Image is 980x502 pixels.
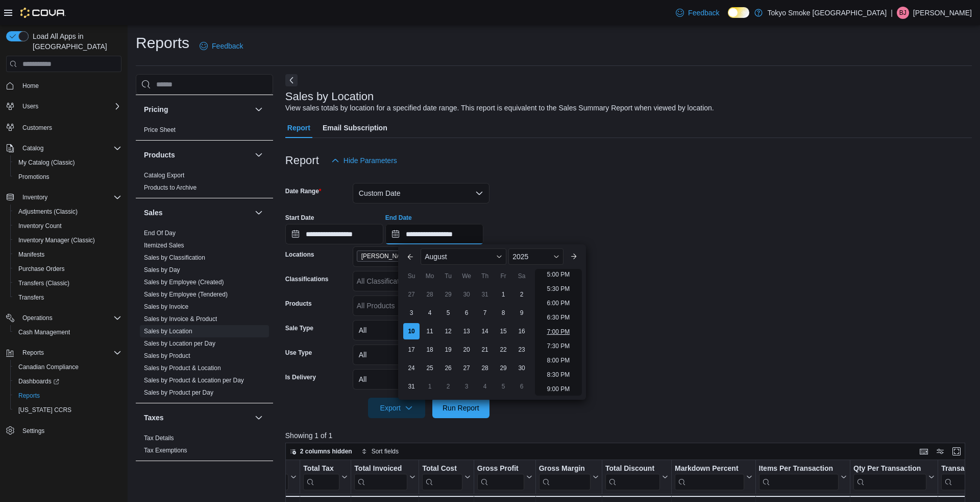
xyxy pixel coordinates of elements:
[513,305,530,321] div: day-9
[421,248,506,265] div: Button. Open the month selector. August is currently selected.
[10,247,126,262] button: Manifests
[513,323,530,339] div: day-16
[6,74,121,465] nav: Complex example
[688,8,719,18] span: Feedback
[543,297,574,309] li: 6:00 PM
[354,464,407,490] div: Total Invoiced
[372,447,399,455] span: Sort fields
[14,375,63,387] a: Dashboards
[303,464,348,490] button: Total Tax
[14,375,121,387] span: Dashboards
[477,464,524,474] div: Gross Profit
[144,446,187,454] span: Tax Exemptions
[2,190,126,204] button: Inventory
[144,126,176,134] span: Price Sheet
[675,464,744,474] div: Markdown Percent
[29,31,121,52] span: Load All Apps in [GEOGRAPHIC_DATA]
[422,305,438,321] div: day-4
[477,323,493,339] div: day-14
[495,286,511,303] div: day-1
[918,445,930,458] button: Keyboard shortcuts
[675,464,744,490] div: Markdown Percent
[768,7,887,19] p: Tokyo Smoke [GEOGRAPHIC_DATA]
[253,103,265,116] button: Pricing
[477,268,493,284] div: Th
[18,265,65,273] span: Purchase Orders
[22,193,47,201] span: Inventory
[144,364,221,372] span: Sales by Product & Location
[144,340,215,347] a: Sales by Location per Day
[543,340,574,352] li: 7:30 PM
[477,378,493,395] div: day-4
[353,183,489,203] button: Custom Date
[14,206,121,218] span: Adjustments (Classic)
[18,347,121,359] span: Reports
[458,360,475,376] div: day-27
[403,305,420,321] div: day-3
[144,266,180,273] a: Sales by Day
[374,398,419,418] span: Export
[422,464,470,490] button: Total Cost
[403,323,420,339] div: day-10
[303,464,339,474] div: Total Tax
[20,8,66,18] img: Cova
[144,376,244,384] span: Sales by Product & Location per Day
[18,191,121,203] span: Inventory
[14,171,54,183] a: Promotions
[10,155,126,170] button: My Catalog (Classic)
[144,208,163,218] h3: Sales
[10,360,126,374] button: Canadian Compliance
[14,263,121,275] span: Purchase Orders
[543,326,574,338] li: 7:00 PM
[458,305,475,321] div: day-6
[422,360,438,376] div: day-25
[357,250,425,262] span: Milton
[18,80,43,92] a: Home
[323,118,387,138] span: Email Subscription
[14,277,73,289] a: Transfers (Classic)
[252,464,288,490] div: Subtotal
[144,364,221,372] a: Sales by Product & Location
[10,170,126,184] button: Promotions
[2,99,126,113] button: Users
[458,378,475,395] div: day-3
[14,390,44,402] a: Reports
[144,434,174,442] span: Tax Details
[144,435,174,442] a: Tax Details
[22,427,44,435] span: Settings
[144,377,244,384] a: Sales by Product & Location per Day
[286,445,356,458] button: 2 columns hidden
[10,325,126,339] button: Cash Management
[22,349,44,357] span: Reports
[285,74,298,86] button: Next
[303,464,339,490] div: Total Tax
[403,360,420,376] div: day-24
[136,169,273,198] div: Products
[144,303,188,311] span: Sales by Invoice
[14,291,48,304] a: Transfers
[422,323,438,339] div: day-11
[10,374,126,389] a: Dashboards
[440,341,456,358] div: day-19
[144,241,184,249] span: Itemized Sales
[891,7,893,19] p: |
[285,90,374,103] h3: Sales by Location
[18,293,44,302] span: Transfers
[18,424,121,437] span: Settings
[18,142,47,154] button: Catalog
[14,220,121,232] span: Inventory Count
[144,184,197,191] a: Products to Archive
[285,103,714,113] div: View sales totals by location for a specified date range. This report is equivalent to the Sales ...
[672,3,723,23] a: Feedback
[144,254,205,261] a: Sales by Classification
[18,100,121,112] span: Users
[136,432,273,461] div: Taxes
[18,122,56,134] a: Customers
[18,142,121,154] span: Catalog
[18,406,71,414] span: [US_STATE] CCRS
[144,389,213,396] a: Sales by Product per Day
[758,464,839,490] div: Items Per Transaction
[22,82,39,90] span: Home
[285,300,312,308] label: Products
[144,171,184,179] span: Catalog Export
